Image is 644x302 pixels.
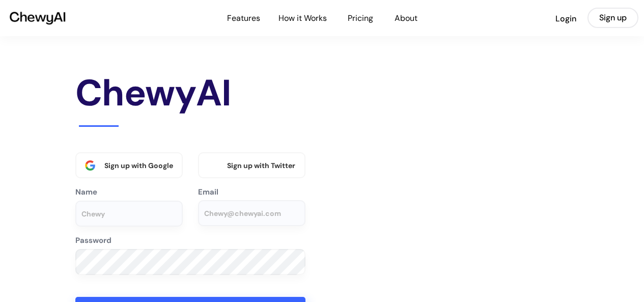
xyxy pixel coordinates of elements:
[227,161,298,170] div: Sign up with Twitter
[75,201,183,227] input: Chewy
[555,13,587,24] div: Login
[278,12,330,25] div: How it Works
[75,188,115,196] div: Name
[75,75,271,112] div: ChewyAI
[348,12,376,25] div: Pricing
[227,12,266,25] div: Features
[75,237,115,244] div: Password
[395,12,419,25] div: About
[104,161,174,170] div: Sign up with Google
[198,200,305,226] input: Chewy@chewyai.com
[198,188,238,196] div: Email
[587,8,638,28] button: Sign up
